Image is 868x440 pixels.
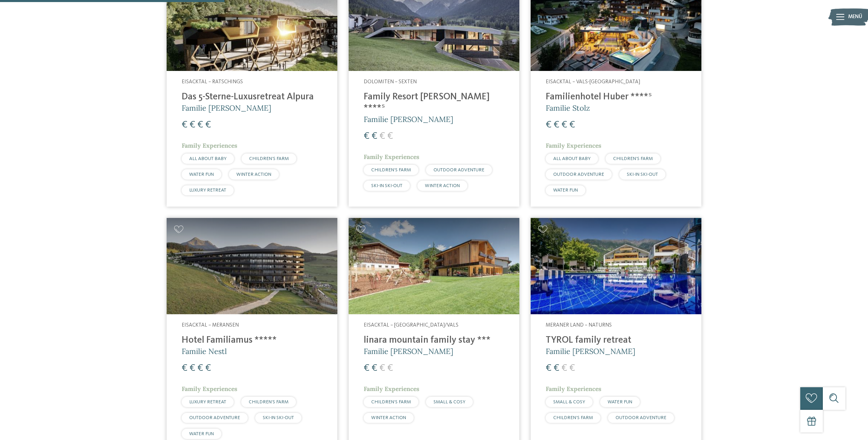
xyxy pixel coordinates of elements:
span: € [546,363,552,373]
span: Family Experiences [546,142,601,149]
span: € [190,120,195,130]
span: WATER FUN [189,172,214,177]
span: € [364,363,370,373]
span: € [205,120,211,130]
span: WINTER ACTION [236,172,271,177]
span: OUTDOOR ADVENTURE [433,168,484,172]
span: Dolomiten – Sexten [364,79,417,85]
span: CHILDREN’S FARM [371,168,411,172]
span: OUTDOOR ADVENTURE [189,415,240,420]
span: Family Experiences [364,385,419,393]
span: CHILDREN’S FARM [371,400,411,404]
span: € [182,363,187,373]
span: SKI-IN SKI-OUT [371,183,402,188]
span: ALL ABOUT BABY [189,156,226,161]
span: Familie [PERSON_NAME] [182,103,271,113]
span: € [554,120,559,130]
span: € [387,363,393,373]
span: LUXURY RETREAT [189,400,226,404]
span: € [197,120,203,130]
span: OUTDOOR ADVENTURE [616,415,666,420]
span: ALL ABOUT BABY [553,156,591,161]
h4: TYROL family retreat [546,335,686,346]
img: Familienhotels gesucht? Hier findet ihr die besten! [167,218,337,314]
span: WINTER ACTION [425,183,460,188]
span: € [364,131,370,141]
span: OUTDOOR ADVENTURE [553,172,604,177]
span: SMALL & COSY [433,400,465,404]
span: Eisacktal – Ratschings [182,79,243,85]
span: € [569,120,575,130]
span: € [387,131,393,141]
h4: linara mountain family stay *** [364,335,504,346]
span: Family Experiences [182,142,237,149]
span: Eisacktal – Vals-[GEOGRAPHIC_DATA] [546,79,640,85]
span: WATER FUN [189,431,214,436]
span: Familie [PERSON_NAME] [364,114,453,124]
span: Familie [PERSON_NAME] [546,346,635,356]
span: SMALL & COSY [553,400,585,404]
span: Familie [PERSON_NAME] [364,346,453,356]
span: € [379,131,385,141]
img: Familienhotels gesucht? Hier findet ihr die besten! [349,218,519,314]
span: € [554,363,559,373]
h4: Das 5-Sterne-Luxusretreat Alpura [182,91,322,103]
span: € [205,363,211,373]
span: € [190,363,195,373]
span: SKI-IN SKI-OUT [627,172,658,177]
span: CHILDREN’S FARM [613,156,653,161]
span: CHILDREN’S FARM [553,415,593,420]
span: WATER FUN [608,400,632,404]
span: € [379,363,385,373]
span: Eisacktal – [GEOGRAPHIC_DATA]/Vals [364,322,458,328]
span: € [372,131,377,141]
span: € [561,120,567,130]
span: LUXURY RETREAT [189,188,226,193]
span: Familie Stolz [546,103,590,113]
h4: Familienhotel Huber ****ˢ [546,91,686,103]
span: € [197,363,203,373]
span: € [569,363,575,373]
span: € [561,363,567,373]
span: SKI-IN SKI-OUT [263,415,294,420]
h4: Family Resort [PERSON_NAME] ****ˢ [364,91,504,114]
span: Eisacktal – Meransen [182,322,239,328]
span: WINTER ACTION [371,415,406,420]
span: CHILDREN’S FARM [249,400,288,404]
span: € [182,120,187,130]
span: Familie Nestl [182,346,227,356]
span: Meraner Land – Naturns [546,322,612,328]
span: WATER FUN [553,188,578,193]
span: Family Experiences [546,385,601,393]
span: € [546,120,552,130]
span: CHILDREN’S FARM [249,156,289,161]
span: Family Experiences [182,385,237,393]
span: € [372,363,377,373]
img: Familien Wellness Residence Tyrol **** [531,218,701,314]
span: Family Experiences [364,153,419,161]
